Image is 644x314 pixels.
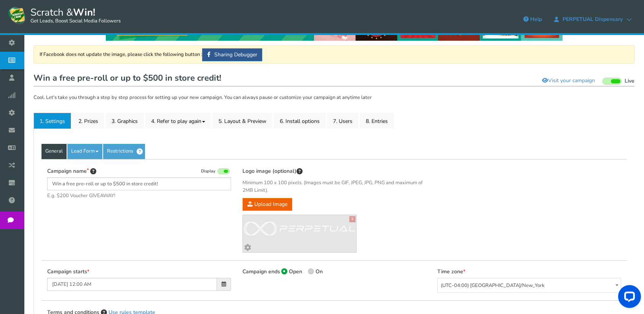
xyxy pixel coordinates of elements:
h1: Win a free pre-roll or up to $500 in store credit! [33,71,634,86]
img: Scratch and Win [8,6,27,25]
a: Scratch &Win! Get Leads, Boost Social Media Followers [8,6,121,25]
label: Campaign name [47,167,96,175]
a: General [41,144,67,159]
a: 1. Settings [33,113,71,129]
span: Minimum 100 x 100 pixels. (Images must be GIF, JPEG, JPG, PNG and maximum of 2MB Limit). [242,179,426,194]
label: Logo image (optional) [242,167,303,175]
a: Help [520,13,546,26]
a: 7. Users [327,113,359,129]
strong: Win! [73,6,95,19]
span: This image will be displayed on top of your contest screen. You can upload & preview different im... [296,167,303,176]
span: Help [530,16,542,23]
span: Open [289,268,302,275]
span: Scratch & [27,6,121,25]
a: Lead Form [67,144,102,159]
a: Visit your campaign [537,74,600,87]
a: X [349,216,355,222]
a: 2. Prizes [72,113,104,129]
span: (UTC-04:00) America/New_York [437,278,621,293]
span: (UTC-04:00) America/New_York [438,278,621,293]
a: 6. Install options [274,113,326,129]
span: On [316,268,323,275]
span: Live [625,78,634,85]
span: E.g. $200 Voucher GIVEAWAY! [47,192,231,200]
a: 4. Refer to play again [145,113,211,129]
a: 8. Entries [360,113,394,129]
label: Campaign starts [47,268,89,276]
a: Restrictions [103,144,145,159]
label: Time zone [437,268,465,276]
a: 5. Layout & Preview [212,113,273,129]
small: Get Leads, Boost Social Media Followers [30,18,121,24]
label: Campaign ends [242,268,280,276]
a: Sharing Debugger [202,48,262,61]
span: PERPETUAL Dispensary [559,16,626,22]
a: 3. Graphics [105,113,144,129]
div: If Facebook does not update the image, please click the following button : [33,45,634,64]
span: Display [201,169,215,174]
iframe: LiveChat chat widget [612,282,644,314]
p: Cool. Let's take you through a step by step process for setting up your new campaign. You can alw... [33,94,634,102]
